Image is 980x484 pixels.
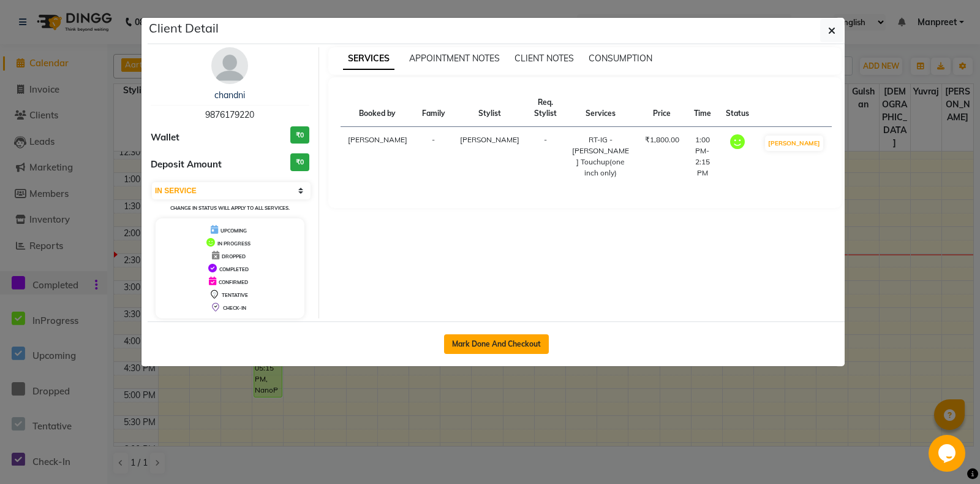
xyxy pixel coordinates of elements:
[765,136,823,151] button: [PERSON_NAME]
[514,53,574,64] span: CLIENT NOTES
[444,334,549,354] button: Mark Done And Checkout
[564,90,638,127] th: Services
[149,19,219,37] h5: Client Detail
[211,47,248,84] img: avatar
[589,53,652,64] span: CONSUMPTION
[343,48,394,70] span: SERVICES
[453,90,527,127] th: Stylist
[645,134,679,145] div: ₹1,800.00
[527,90,564,127] th: Req. Stylist
[290,126,309,144] h3: ₹0
[219,266,249,272] span: COMPLETED
[341,127,415,186] td: [PERSON_NAME]
[415,127,453,186] td: -
[151,131,179,145] span: Wallet
[409,53,500,64] span: APPOINTMENT NOTES
[223,305,246,311] span: CHECK-IN
[151,158,222,172] span: Deposit Amount
[718,90,756,127] th: Status
[222,292,248,298] span: TENTATIVE
[214,90,245,101] a: chandni
[527,127,564,186] td: -
[290,153,309,171] h3: ₹0
[219,279,248,285] span: CONFIRMED
[638,90,687,127] th: Price
[170,205,290,211] small: Change in status will apply to all services.
[341,90,415,127] th: Booked by
[929,435,968,472] iframe: chat widget
[221,228,247,234] span: UPCOMING
[217,240,251,247] span: IN PROGRESS
[460,135,519,144] span: [PERSON_NAME]
[205,109,254,120] span: 9876179220
[415,90,453,127] th: Family
[687,127,718,186] td: 1:00 PM-2:15 PM
[222,253,246,259] span: DROPPED
[687,90,718,127] th: Time
[571,134,630,179] div: RT-IG - [PERSON_NAME] Touchup(one inch only)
